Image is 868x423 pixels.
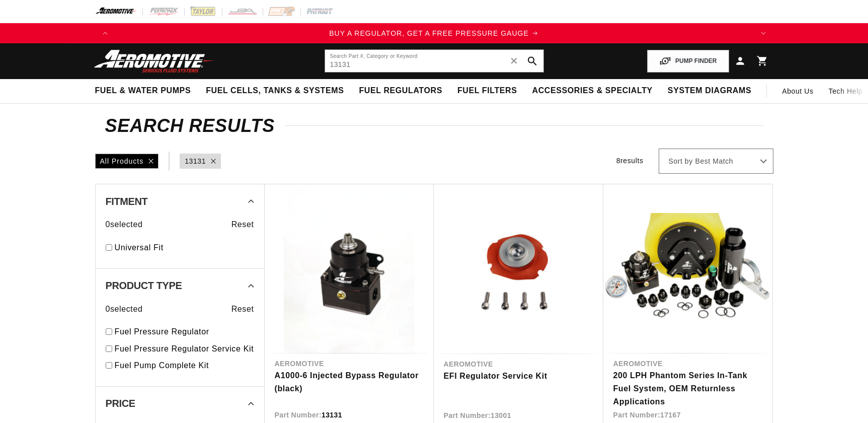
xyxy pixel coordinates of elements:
[70,23,799,43] slideshow-component: Translation missing: en.sections.announcements.announcement_bar
[275,369,424,395] a: A1000-6 Injected Bypass Regulator (black)
[829,86,863,97] span: Tech Help
[88,79,199,103] summary: Fuel & Water Pumps
[444,370,593,383] a: EFI Regulator Service Kit
[231,218,254,231] span: Reset
[106,218,143,231] span: 0 selected
[660,79,759,103] summary: System Diagrams
[510,53,519,69] span: ✕
[106,303,143,316] span: 0 selected
[185,156,206,167] a: 13131
[329,29,529,37] span: BUY A REGULATOR, GET A FREE PRESSURE GAUGE
[115,28,753,39] a: BUY A REGULATOR, GET A FREE PRESSURE GAUGE
[647,50,729,73] button: PUMP FINDER
[457,86,517,96] span: Fuel Filters
[106,398,135,408] span: Price
[115,28,753,39] div: 1 of 4
[231,303,254,316] span: Reset
[91,49,217,73] img: Aeromotive
[206,86,344,96] span: Fuel Cells, Tanks & Systems
[325,50,543,72] input: Search by Part Number, Category or Keyword
[198,79,351,103] summary: Fuel Cells, Tanks & Systems
[774,79,821,103] a: About Us
[351,79,449,103] summary: Fuel Regulators
[532,86,653,96] span: Accessories & Specialty
[659,149,773,174] select: Sort by
[359,86,442,96] span: Fuel Regulators
[525,79,660,103] summary: Accessories & Specialty
[669,157,693,167] span: Sort by
[450,79,525,103] summary: Fuel Filters
[668,86,751,96] span: System Diagrams
[782,87,813,95] span: About Us
[613,369,762,408] a: 200 LPH Phantom Series In-Tank Fuel System, OEM Returnless Applications
[95,154,159,169] div: All Products
[106,196,148,206] span: Fitment
[105,118,763,134] h2: Search Results
[753,23,773,43] button: Translation missing: en.sections.announcements.next_announcement
[521,50,543,72] button: search button
[95,23,115,43] button: Translation missing: en.sections.announcements.previous_announcement
[115,325,254,338] a: Fuel Pressure Regulator
[115,359,254,372] a: Fuel Pump Complete Kit
[95,86,191,96] span: Fuel & Water Pumps
[115,28,753,39] div: Announcement
[115,342,254,356] a: Fuel Pressure Regulator Service Kit
[616,157,644,165] span: 8 results
[115,241,254,254] a: Universal Fit
[106,280,182,291] span: Product Type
